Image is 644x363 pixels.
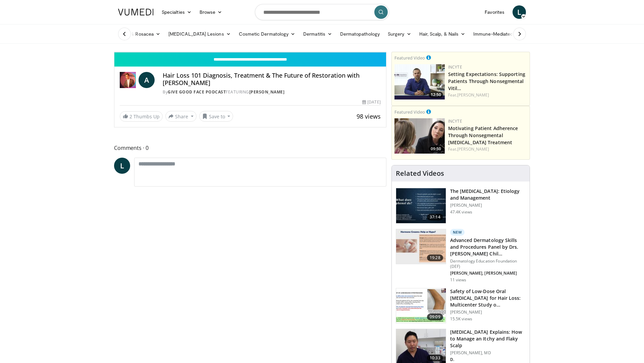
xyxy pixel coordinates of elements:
p: Dermatology Education Foundation (DEF) [450,258,526,269]
p: 15.5K views [450,316,472,322]
a: Incyte [448,118,462,124]
h3: The [MEDICAL_DATA]: Etiology and Management [450,188,526,201]
p: [PERSON_NAME] [450,203,526,208]
div: [DATE] [362,99,380,105]
button: Save to [199,111,233,122]
p: [PERSON_NAME] [450,310,526,315]
small: Featured Video [394,109,425,115]
img: 83a686ce-4f43-4faf-a3e0-1f3ad054bd57.150x105_q85_crop-smart_upscale.jpg [396,288,446,323]
p: 47.4K views [450,209,472,215]
span: 19:28 [427,254,443,261]
a: 12:50 [394,64,445,99]
a: Acne & Rosacea [114,27,164,41]
a: A [139,72,155,88]
span: 10:33 [427,355,443,361]
a: Dermatopathology [336,27,384,41]
a: L [114,158,130,174]
a: 09:09 Safety of Low-Dose Oral [MEDICAL_DATA] for Hair Loss: Multicenter Study o… [PERSON_NAME] 15... [396,288,526,324]
span: 09:50 [429,146,443,152]
a: Setting Expectations: Supporting Patients Through Nonsegmental Vitil… [448,71,525,91]
a: [MEDICAL_DATA] Lesions [164,27,235,41]
a: 09:50 [394,118,445,154]
div: Feat. [448,146,527,152]
a: Browse [196,5,226,19]
a: L [513,5,526,19]
img: dd29cf01-09ec-4981-864e-72915a94473e.150x105_q85_crop-smart_upscale.jpg [396,229,446,264]
span: Comments 0 [114,144,386,152]
h3: [MEDICAL_DATA] Explains: How to Manage an Itchy and Flaky Scalp [450,329,526,349]
p: [PERSON_NAME], [PERSON_NAME] [450,271,526,276]
p: [PERSON_NAME], MD [450,350,526,356]
a: Dermatitis [299,27,336,41]
img: 39505ded-af48-40a4-bb84-dee7792dcfd5.png.150x105_q85_crop-smart_upscale.jpg [394,118,445,154]
a: Motivating Patient Adherence Through Nonsegmental [MEDICAL_DATA] Treatment [448,125,518,146]
h4: Hair Loss 101 Diagnosis, Treatment & The Future of Restoration with [PERSON_NAME] [163,72,381,86]
span: 2 [129,113,132,120]
a: Hair, Scalp, & Nails [415,27,469,41]
a: Cosmetic Dermatology [235,27,299,41]
span: 98 views [357,112,381,120]
a: [PERSON_NAME] [249,89,285,95]
a: 2 Thumbs Up [120,111,163,122]
h4: Related Videos [396,169,444,177]
div: By FEATURING [163,89,381,95]
span: 37:14 [427,214,443,220]
a: Immune-Mediated [469,27,524,41]
a: [PERSON_NAME] [457,146,489,152]
a: Incyte [448,64,462,70]
p: D. [450,357,526,362]
img: VuMedi Logo [118,9,154,15]
p: New [450,229,465,236]
a: Specialties [158,5,196,19]
input: Search topics, interventions [255,4,389,20]
small: Featured Video [394,55,425,61]
a: Favorites [481,5,508,19]
img: 98b3b5a8-6d6d-4e32-b979-fd4084b2b3f2.png.150x105_q85_crop-smart_upscale.jpg [394,64,445,99]
button: Share [165,111,197,122]
a: Surgery [384,27,415,41]
span: 12:50 [429,92,443,98]
span: 09:09 [427,314,443,320]
h3: Advanced Dermatology Skills and Procedures Panel by Drs. [PERSON_NAME] Chil… [450,237,526,257]
a: Give Good Face Podcast [168,89,226,95]
a: 37:14 The [MEDICAL_DATA]: Etiology and Management [PERSON_NAME] 47.4K views [396,188,526,224]
h3: Safety of Low-Dose Oral [MEDICAL_DATA] for Hair Loss: Multicenter Study o… [450,288,526,308]
a: 19:28 New Advanced Dermatology Skills and Procedures Panel by Drs. [PERSON_NAME] Chil… Dermatolog... [396,229,526,283]
img: Give Good Face Podcast [120,72,136,88]
a: [PERSON_NAME] [457,92,489,98]
img: c5af237d-e68a-4dd3-8521-77b3daf9ece4.150x105_q85_crop-smart_upscale.jpg [396,188,446,223]
div: Feat. [448,92,527,98]
p: 11 views [450,277,467,283]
